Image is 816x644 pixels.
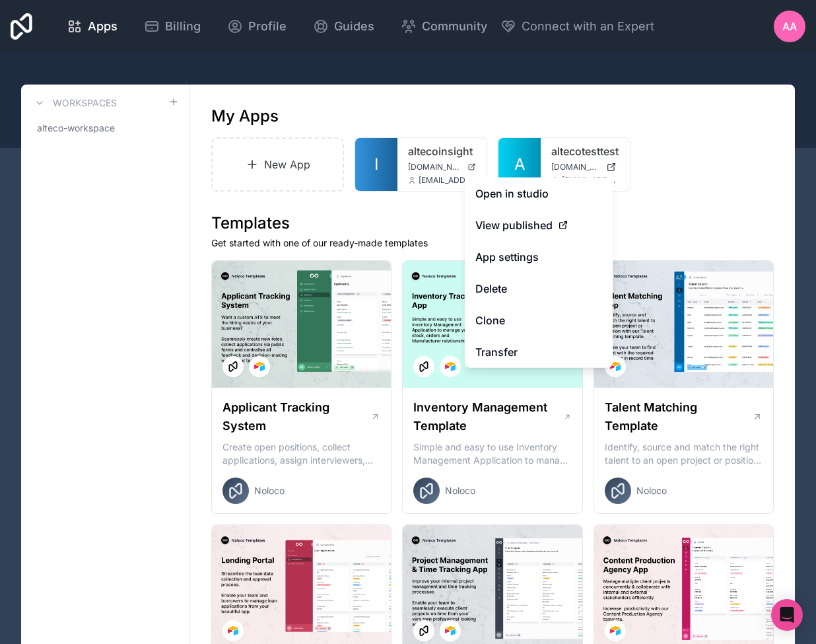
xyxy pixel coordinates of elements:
a: alteco-workspace [32,116,179,140]
button: Connect with an Expert [500,17,654,36]
a: altecotesttest [551,143,619,159]
span: [EMAIL_ADDRESS][DOMAIN_NAME] [419,175,476,186]
img: Airtable Logo [254,361,265,372]
p: Create open positions, collect applications, assign interviewers, centralise candidate feedback a... [222,441,380,467]
a: Workspaces [32,95,117,111]
a: [DOMAIN_NAME] [408,162,476,172]
a: App settings [465,241,613,273]
h1: Templates [211,213,774,234]
span: Noloco [254,484,285,497]
a: New App [211,137,344,192]
a: Community [390,12,498,41]
a: Clone [465,304,613,336]
a: I [355,138,397,191]
a: View published [465,209,613,241]
a: Open in studio [465,178,613,209]
a: [DOMAIN_NAME] [551,162,619,172]
img: Airtable Logo [228,626,238,636]
span: alteco-workspace [37,122,115,135]
a: altecoinsight [408,143,476,159]
img: Airtable Logo [445,361,456,372]
a: A [498,138,541,191]
span: [DOMAIN_NAME] [408,162,462,172]
p: Get started with one of our ready-made templates [211,236,774,250]
span: Billing [165,17,201,36]
span: Community [422,17,487,36]
span: Apps [88,17,118,36]
p: Identify, source and match the right talent to an open project or position with our Talent Matchi... [605,441,763,467]
img: Airtable Logo [610,626,621,636]
a: Apps [56,12,128,41]
img: Airtable Logo [610,361,621,372]
a: Profile [217,12,297,41]
span: Profile [248,17,287,36]
span: Noloco [636,484,667,497]
img: Airtable Logo [445,626,456,636]
span: AA [782,18,797,34]
h1: My Apps [211,106,279,127]
span: Connect with an Expert [522,17,654,36]
button: Delete [465,273,613,304]
a: Guides [302,12,385,41]
h1: Applicant Tracking System [222,398,370,435]
span: [EMAIL_ADDRESS][DOMAIN_NAME] [562,175,619,186]
span: View published [475,217,553,233]
h1: Inventory Management Template [413,398,563,435]
p: Simple and easy to use Inventory Management Application to manage your stock, orders and Manufact... [413,441,571,467]
span: [DOMAIN_NAME] [551,162,601,172]
a: Billing [133,12,211,41]
span: Guides [334,17,374,36]
h1: Talent Matching Template [605,398,753,435]
a: Transfer [465,336,613,368]
h3: Workspaces [53,96,117,110]
div: Open Intercom Messenger [771,599,803,631]
span: Noloco [445,484,475,497]
span: A [514,154,526,175]
span: I [374,154,378,175]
